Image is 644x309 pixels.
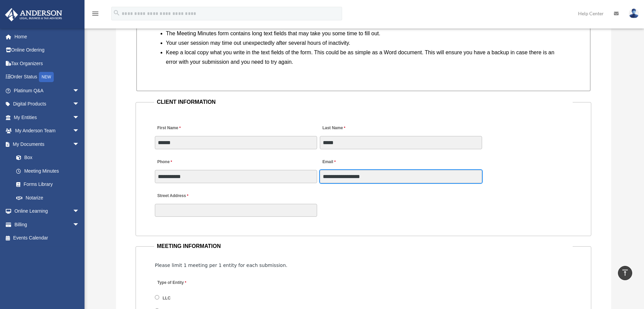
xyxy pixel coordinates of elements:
a: Home [5,30,90,43]
label: First Name [155,124,182,133]
legend: CLIENT INFORMATION [154,97,573,107]
span: Please limit 1 meeting per 1 entity for each submission. [155,263,287,268]
i: search [113,9,120,17]
label: Phone [155,158,174,167]
a: vertical_align_top [618,266,632,280]
a: Online Ordering [5,43,90,57]
a: Meeting Minutes [9,164,86,178]
span: arrow_drop_down [73,111,86,124]
a: Forms Library [9,178,90,191]
a: Box [9,151,90,165]
li: The Meeting Minutes form contains long text fields that may take you some time to fill out. [166,29,566,38]
span: arrow_drop_down [73,218,86,232]
a: My Entitiesarrow_drop_down [5,111,90,124]
div: NEW [39,72,54,82]
label: Email [320,158,337,167]
label: Last Name [320,124,347,133]
i: vertical_align_top [621,269,629,277]
label: LLC [161,295,173,301]
a: My Documentsarrow_drop_down [5,137,90,151]
a: Order StatusNEW [5,70,90,84]
a: Events Calendar [5,231,90,245]
a: My Anderson Teamarrow_drop_down [5,124,90,138]
label: Type of Entity [155,278,219,288]
a: menu [91,12,99,18]
span: arrow_drop_down [73,84,86,98]
span: arrow_drop_down [73,124,86,138]
a: Online Learningarrow_drop_down [5,205,90,218]
a: Platinum Q&Aarrow_drop_down [5,84,90,97]
span: arrow_drop_down [73,205,86,218]
i: menu [91,9,99,18]
label: Street Address [155,192,219,201]
a: Billingarrow_drop_down [5,218,90,231]
a: Notarize [9,191,90,205]
img: User Pic [629,8,639,18]
legend: MEETING INFORMATION [154,242,573,251]
li: Your user session may time out unexpectedly after several hours of inactivity. [166,38,566,48]
li: Keep a local copy what you write in the text fields of the form. This could be as simple as a Wor... [166,48,566,67]
span: arrow_drop_down [73,97,86,111]
a: Tax Organizers [5,57,90,70]
span: arrow_drop_down [73,137,86,151]
a: Digital Productsarrow_drop_down [5,97,90,111]
img: Anderson Advisors Platinum Portal [3,8,64,21]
